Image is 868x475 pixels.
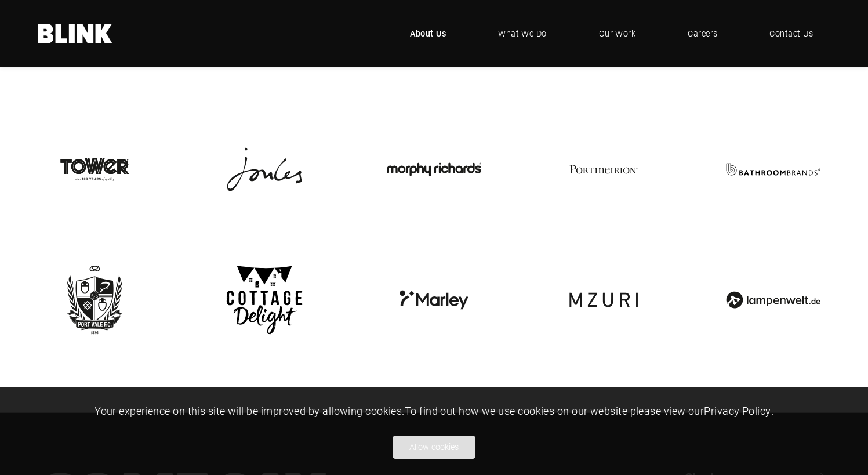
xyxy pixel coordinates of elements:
[704,404,771,418] a: Privacy Policy
[377,243,491,357] img: Marley
[377,113,491,227] img: Morphy Richards
[38,243,152,357] img: Port Vale
[670,16,735,51] a: Careers
[208,243,322,357] img: Cottage Delight
[208,113,322,227] img: Joules
[769,27,813,40] span: Contact Us
[409,27,446,40] span: About Us
[716,113,830,227] img: Bathroom Brands
[547,243,661,357] img: Mzuri
[95,404,773,418] span: Your experience on this site will be improved by allowing cookies. To find out how we use cookies...
[547,113,661,227] img: Portmeirion
[688,27,717,40] span: Careers
[582,16,653,51] a: Our Work
[38,113,152,227] img: Tower
[38,24,113,43] a: Home
[752,16,830,51] a: Contact Us
[716,243,830,357] img: Lampenwelt
[392,16,463,51] a: About Us
[393,436,475,459] button: Allow cookies
[498,27,547,40] span: What We Do
[599,27,636,40] span: Our Work
[481,16,564,51] a: What We Do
